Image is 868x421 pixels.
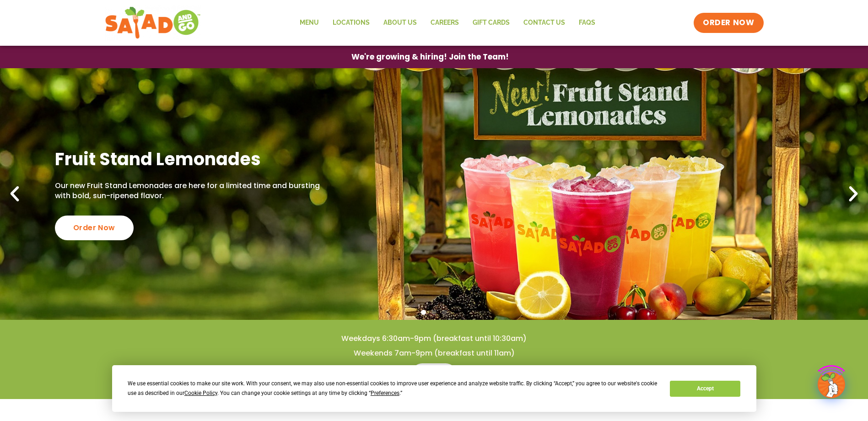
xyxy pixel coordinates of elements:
span: Cookie Policy [184,390,217,396]
div: Cookie Consent Prompt [112,365,756,412]
span: We're growing & hiring! Join the Team! [351,53,509,61]
div: Next slide [843,184,863,204]
a: Menu [411,363,457,385]
div: Order Now [55,216,134,240]
h4: Weekdays 6:30am-9pm (breakfast until 10:30am) [18,334,850,344]
div: Previous slide [5,184,25,204]
span: Go to slide 2 [431,310,437,315]
h4: Weekends 7am-9pm (breakfast until 11am) [18,348,850,358]
h2: Fruit Stand Lemonades [55,148,323,170]
a: Careers [424,12,466,33]
a: Locations [326,12,377,33]
a: GIFT CARDS [466,12,517,33]
p: Our new Fruit Stand Lemonades are here for a limited time and bursting with bold, sun-ripened fla... [55,181,323,201]
nav: Menu [293,12,602,33]
div: We use essential cookies to make our site work. With your consent, we may also use non-essential ... [128,379,659,398]
a: ORDER NOW [694,13,763,33]
img: new-SAG-logo-768×292 [105,5,201,41]
a: Menu [293,12,326,33]
a: FAQs [572,12,602,33]
a: We're growing & hiring! Join the Team! [338,46,523,68]
span: ORDER NOW [703,17,754,28]
button: Accept [670,381,740,397]
a: About Us [377,12,424,33]
a: Contact Us [517,12,572,33]
span: Preferences [371,390,399,396]
span: Go to slide 1 [421,310,426,315]
span: Go to slide 3 [442,310,447,315]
